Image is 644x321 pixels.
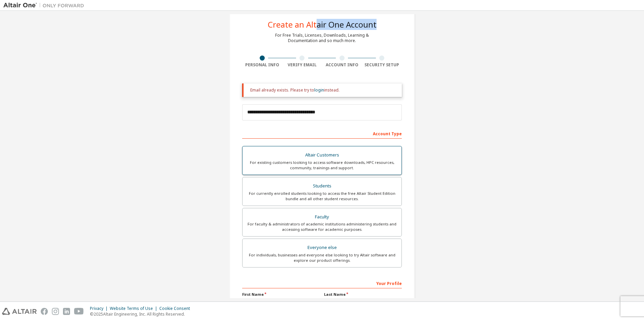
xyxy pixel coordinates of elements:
[159,306,194,311] div: Cookie Consent
[362,62,402,68] div: Security Setup
[63,308,70,315] img: linkedin.svg
[242,128,402,139] div: Account Type
[110,306,159,311] div: Website Terms of Use
[268,21,377,29] div: Create an Altair One Account
[247,181,397,191] div: Students
[41,308,48,315] img: facebook.svg
[90,306,110,311] div: Privacy
[247,243,397,252] div: Everyone else
[247,160,397,171] div: For existing customers looking to access software downloads, HPC resources, community, trainings ...
[314,87,324,93] a: login
[247,191,397,202] div: For currently enrolled students looking to access the free Altair Student Edition bundle and all ...
[242,62,282,68] div: Personal Info
[282,62,322,68] div: Verify Email
[250,87,396,93] div: Email already exists. Please try to instead.
[247,221,397,232] div: For faculty & administrators of academic institutions administering students and accessing softwa...
[242,292,320,297] label: First Name
[324,292,402,297] label: Last Name
[3,2,88,9] img: Altair One
[247,252,397,263] div: For individuals, businesses and everyone else looking to try Altair software and explore our prod...
[247,150,397,160] div: Altair Customers
[90,311,194,317] p: © 2025 Altair Engineering, Inc. All Rights Reserved.
[322,62,362,68] div: Account Info
[242,278,402,288] div: Your Profile
[247,212,397,222] div: Faculty
[275,33,369,43] div: For Free Trials, Licenses, Downloads, Learning & Documentation and so much more.
[52,308,59,315] img: instagram.svg
[2,308,37,315] img: altair_logo.svg
[74,308,84,315] img: youtube.svg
